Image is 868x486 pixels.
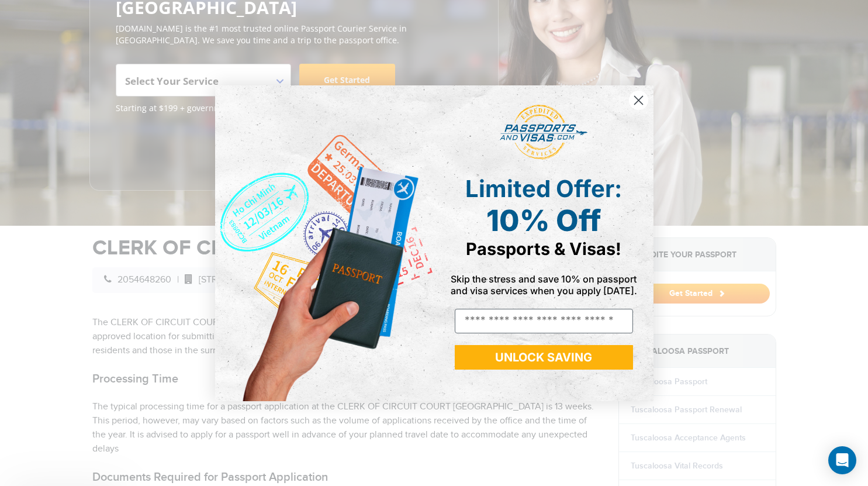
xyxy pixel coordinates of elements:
img: passports and visas [500,105,587,160]
span: Limited Offer: [465,174,622,203]
button: Close dialog [628,90,649,111]
span: 10% Off [486,203,601,238]
img: de9cda0d-0715-46ca-9a25-073762a91ba7.png [215,85,434,401]
button: UNLOCK SAVING [455,345,633,370]
span: Passports & Visas! [466,239,621,259]
span: Skip the stress and save 10% on passport and visa services when you apply [DATE]. [451,273,637,297]
div: Open Intercom Messenger [828,446,856,474]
